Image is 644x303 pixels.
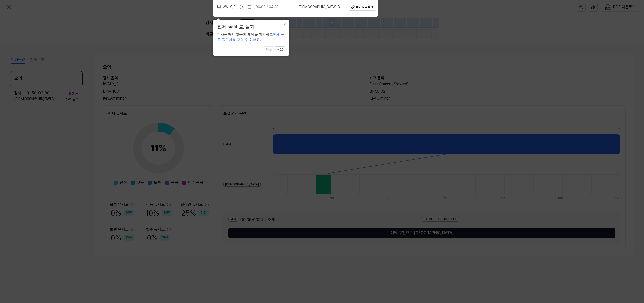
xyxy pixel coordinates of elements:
span: 전체 곡을 들으며 비교할 수 있어요. [217,32,285,42]
div: 검사곡과 비교곡의 제목을 확인하고 [217,32,285,42]
span: [DEMOGRAPHIC_DATA] . Dear Chaos. (Slowed) [299,5,343,10]
div: 비교 음악 듣기 [356,5,373,9]
span: 검사 . IWALY_2 [215,5,235,10]
div: 00:00 / 04:33 [256,5,278,10]
header: 전체 곡 비교 듣기 [217,23,285,31]
button: 비교 음악 듣기 [349,4,376,11]
button: 다음 [275,46,285,52]
button: Close [281,20,289,27]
